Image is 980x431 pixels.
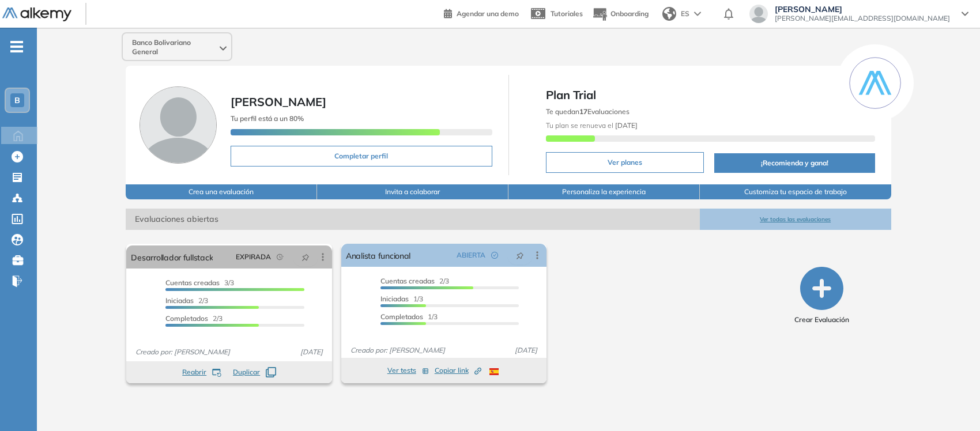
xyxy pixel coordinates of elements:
[131,245,213,269] a: Desarrollador fullstack
[140,86,217,164] img: Foto de perfil
[165,314,223,323] span: 2/3
[508,184,700,199] button: Personaliza la experiencia
[2,7,71,22] img: Logo
[380,277,449,285] span: 2/3
[236,252,271,262] span: EXPIRADA
[165,296,208,305] span: 2/3
[131,347,235,357] span: Creado por: [PERSON_NAME]
[233,367,276,377] button: Duplicar
[296,347,327,357] span: [DATE]
[444,6,519,20] a: Agendar una demo
[775,5,950,14] span: [PERSON_NAME]
[380,294,409,303] span: Iniciadas
[380,294,423,303] span: 1/3
[457,9,519,18] span: Agendar una demo
[126,184,317,199] button: Crea una evaluación
[491,252,498,259] span: check-circle
[231,114,304,123] span: Tu perfil está a un 80%
[510,345,542,356] span: [DATE]
[610,9,649,18] span: Onboarding
[700,184,891,199] button: Customiza tu espacio de trabajo
[681,9,689,19] span: ES
[132,38,217,56] span: Banco Bolivariano General
[165,314,208,323] span: Completados
[775,14,950,23] span: [PERSON_NAME][EMAIL_ADDRESS][DOMAIN_NAME]
[346,345,450,356] span: Creado por: [PERSON_NAME]
[457,250,485,260] span: ABIERTA
[346,244,410,267] a: Analista funcional
[435,365,481,376] span: Copiar link
[714,153,875,173] button: ¡Recomienda y gana!
[435,364,481,377] button: Copiar link
[165,278,234,287] span: 3/3
[293,248,318,266] button: pushpin
[613,121,638,130] b: [DATE]
[794,267,849,325] button: Crear Evaluación
[380,277,435,285] span: Cuentas creadas
[380,312,423,321] span: Completados
[546,152,704,173] button: Ver planes
[380,312,438,321] span: 1/3
[277,254,284,260] span: field-time
[694,12,701,16] img: arrow
[516,251,524,260] span: pushpin
[165,278,220,287] span: Cuentas creadas
[551,9,583,18] span: Tutoriales
[301,252,310,262] span: pushpin
[14,96,20,105] span: B
[126,209,699,230] span: Evaluaciones abiertas
[700,209,891,230] button: Ver todas las evaluaciones
[317,184,508,199] button: Invita a colaborar
[231,146,492,167] button: Completar perfil
[165,296,194,305] span: Iniciadas
[546,107,630,116] span: Te quedan Evaluaciones
[489,368,499,375] img: ESP
[387,364,429,377] button: Ver tests
[546,121,638,130] span: Tu plan se renueva el
[507,246,533,264] button: pushpin
[10,46,23,48] i: -
[546,86,875,104] span: Plan Trial
[182,367,221,377] button: Reabrir
[182,367,206,377] span: Reabrir
[233,367,260,377] span: Duplicar
[794,315,849,325] span: Crear Evaluación
[592,2,649,27] button: Onboarding
[579,107,587,116] b: 17
[231,94,326,109] span: [PERSON_NAME]
[662,7,676,21] img: world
